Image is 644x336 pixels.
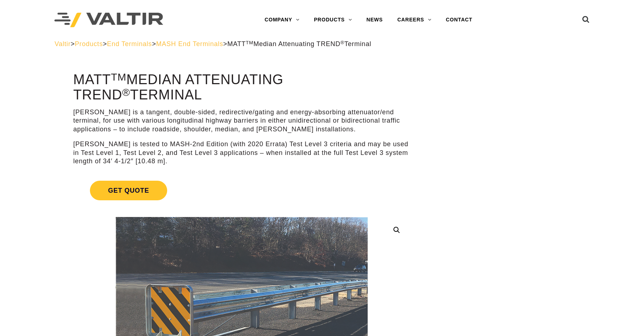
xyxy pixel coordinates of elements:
[75,40,103,48] a: Products
[107,40,152,48] a: End Terminals
[257,13,307,27] a: COMPANY
[90,181,167,200] span: Get Quote
[54,40,589,48] div: > > > >
[359,13,390,27] a: NEWS
[340,40,344,45] sup: ®
[73,72,410,103] h1: MATT Median Attenuating TREND Terminal
[73,172,410,209] a: Get Quote
[111,71,127,83] sup: TM
[227,40,371,48] span: MATT Median Attenuating TREND Terminal
[246,40,253,45] sup: TM
[73,140,410,165] p: [PERSON_NAME] is tested to MASH-2nd Edition (with 2020 Errata) Test Level 3 criteria and may be u...
[156,40,223,48] a: MASH End Terminals
[122,86,130,98] sup: ®
[54,40,70,48] a: Valtir
[54,13,163,28] img: Valtir
[439,13,480,27] a: CONTACT
[73,108,410,134] p: [PERSON_NAME] is a tangent, double-sided, redirective/gating and energy-absorbing attenuator/end ...
[307,13,359,27] a: PRODUCTS
[390,13,439,27] a: CAREERS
